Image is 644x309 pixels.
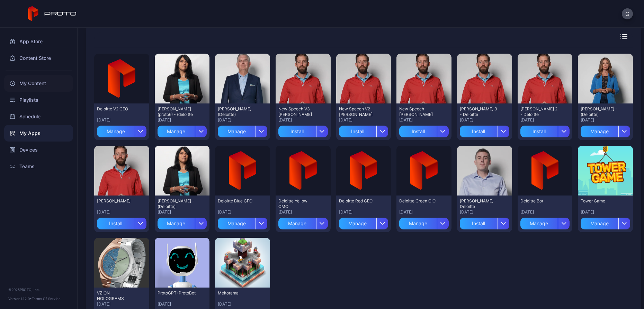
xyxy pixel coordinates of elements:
div: Jim Rowan - Deloitte [460,198,498,209]
button: Install [460,123,509,137]
div: Deloitte Bot [520,198,558,204]
button: G [622,8,633,19]
div: Manage [218,218,256,229]
button: Manage [581,123,630,137]
button: Manage [218,123,267,137]
div: [DATE] [97,117,146,123]
button: Install [460,215,509,229]
div: Deloitte Red CEO [339,198,377,204]
button: Install [97,215,146,229]
a: App Store [4,33,73,50]
button: Install [278,123,328,137]
a: Content Store [4,50,73,66]
div: Install [460,126,498,137]
button: Manage [399,215,449,229]
div: [DATE] [581,117,630,123]
div: Jason G - (Deloitte) [218,106,256,117]
div: Deloitte Green CIO [399,198,437,204]
div: [DATE] [339,209,388,215]
button: Manage [158,215,207,229]
div: [DATE] [218,301,267,307]
div: Manage [339,218,377,229]
div: Jay 3 - Deloitte [460,106,498,117]
a: Schedule [4,108,73,125]
div: [DATE] [520,117,570,123]
div: Manage [218,126,256,137]
button: Install [399,123,449,137]
div: VZION HOLOGRAMS [97,290,135,301]
div: Manage [158,126,195,137]
div: [DATE] [218,117,267,123]
div: Install [520,126,558,137]
div: New Speech V2 Jay [339,106,377,117]
div: Install [97,218,135,229]
div: Beena Ammanath - (Deloitte) [158,198,196,209]
div: [DATE] [399,117,449,123]
div: Tower Game [581,198,619,204]
div: [DATE] [339,117,388,123]
div: Install [339,126,377,137]
div: [DATE] [520,209,570,215]
button: Manage [339,215,388,229]
div: [DATE] [218,209,267,215]
button: Manage [218,215,267,229]
div: Deloitte V2 CEO [97,106,135,112]
div: Manage [278,218,316,229]
button: Manage [97,123,146,137]
button: Manage [520,215,570,229]
button: Manage [278,215,328,229]
button: Manage [158,123,207,137]
div: Manage [97,126,135,137]
a: Teams [4,158,73,175]
div: [DATE] [278,117,328,123]
div: Deloitte Yellow CMO [278,198,316,209]
div: Manage [399,218,437,229]
div: Beena (proto6) - (deloitte [158,106,196,117]
div: Install [399,126,437,137]
div: [DATE] [581,209,630,215]
div: Manage [581,218,618,229]
div: Jay - Deloitte [97,198,135,204]
div: [DATE] [158,209,207,215]
div: Jay 2 - Deloitte [520,106,558,117]
div: © 2025 PROTO, Inc. [8,287,69,292]
a: Terms Of Service [32,297,61,301]
div: ProtoGPT: ProtoBot [158,290,196,296]
div: Deloitte Blue CFO [218,198,256,204]
a: Devices [4,142,73,158]
div: [DATE] [278,209,328,215]
div: Install [278,126,316,137]
div: [DATE] [158,117,207,123]
div: [DATE] [460,117,509,123]
div: [DATE] [97,209,146,215]
div: Manage [581,126,618,137]
span: Version 1.12.0 • [8,297,32,301]
div: [DATE] [460,209,509,215]
div: New Speech V3 Jay [278,106,316,117]
div: Install [460,218,498,229]
a: Playlists [4,92,73,108]
div: [DATE] [158,301,207,307]
div: New Speech Jay [399,106,437,117]
a: My Content [4,75,73,92]
div: [DATE] [399,209,449,215]
button: Manage [581,215,630,229]
a: My Apps [4,125,73,142]
button: Install [520,123,570,137]
div: Mekorama [218,290,256,296]
div: Manage [158,218,195,229]
div: Manage [520,218,558,229]
div: Kim Christfort - (Deloitte) [581,106,619,117]
button: Install [339,123,388,137]
div: [DATE] [97,301,146,307]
